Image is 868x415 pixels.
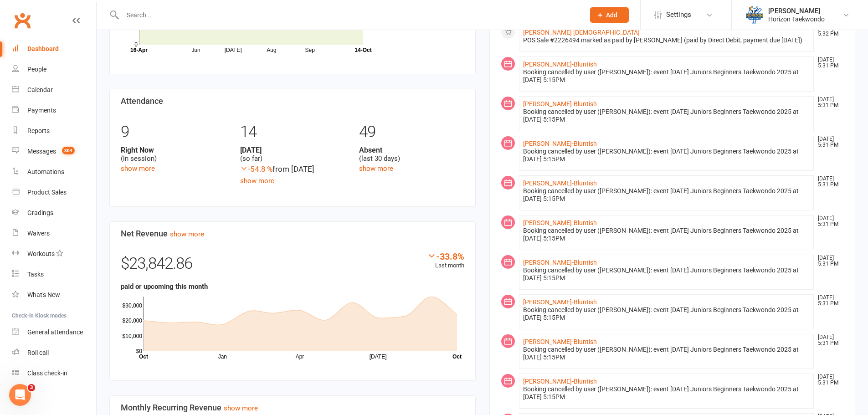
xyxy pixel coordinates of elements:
[813,25,843,37] time: [DATE] 5:32 PM
[27,230,50,237] div: Waivers
[12,59,96,80] a: People
[523,338,597,345] a: [PERSON_NAME]-Bluntish
[523,219,597,226] a: [PERSON_NAME]-Bluntish
[27,328,83,336] div: General attendance
[27,127,50,134] div: Reports
[523,378,597,385] a: [PERSON_NAME]-Bluntish
[121,97,464,106] h3: Attendance
[359,118,464,146] div: 49
[27,291,60,298] div: What's New
[523,227,810,242] div: Booking cancelled by user ([PERSON_NAME]): event [DATE] Juniors Beginners Taekwondo 2025 at [DATE...
[523,68,810,84] div: Booking cancelled by user ([PERSON_NAME]): event [DATE] Juniors Beginners Taekwondo 2025 at [DATE...
[224,404,258,412] a: show more
[28,384,35,391] span: 3
[813,255,843,267] time: [DATE] 5:31 PM
[9,384,31,406] iframe: Intercom live chat
[27,107,56,114] div: Payments
[12,121,96,141] a: Reports
[121,146,226,163] div: (in session)
[121,118,226,146] div: 9
[813,215,843,227] time: [DATE] 5:31 PM
[813,334,843,346] time: [DATE] 5:31 PM
[27,148,56,155] div: Messages
[121,229,464,238] h3: Net Revenue
[813,295,843,307] time: [DATE] 5:31 PM
[813,176,843,188] time: [DATE] 5:31 PM
[523,100,597,108] a: [PERSON_NAME]-Bluntish
[12,162,96,182] a: Automations
[121,282,208,291] strong: paid or upcoming this month
[427,251,464,271] div: Last month
[12,100,96,121] a: Payments
[12,343,96,363] a: Roll call
[523,266,810,282] div: Booking cancelled by user ([PERSON_NAME]): event [DATE] Juniors Beginners Taekwondo 2025 at [DATE...
[523,346,810,361] div: Booking cancelled by user ([PERSON_NAME]): event [DATE] Juniors Beginners Taekwondo 2025 at [DATE...
[27,209,53,216] div: Gradings
[12,285,96,305] a: What's New
[12,39,96,59] a: Dashboard
[813,136,843,148] time: [DATE] 5:31 PM
[768,15,825,23] div: Horizon Taekwondo
[12,244,96,264] a: Workouts
[813,374,843,386] time: [DATE] 5:31 PM
[359,146,464,154] strong: Absent
[121,164,155,173] a: show more
[27,45,59,52] div: Dashboard
[121,403,464,412] h3: Monthly Recurring Revenue
[27,66,46,73] div: People
[427,251,464,261] div: -33.8%
[12,203,96,223] a: Gradings
[523,259,597,266] a: [PERSON_NAME]-Bluntish
[27,369,67,377] div: Class check-in
[523,187,810,203] div: Booking cancelled by user ([PERSON_NAME]): event [DATE] Juniors Beginners Taekwondo 2025 at [DATE...
[27,86,53,93] div: Calendar
[240,164,272,174] span: -54.8 %
[27,168,64,175] div: Automations
[745,6,764,24] img: thumb_image1625461565.png
[359,164,393,173] a: show more
[12,223,96,244] a: Waivers
[12,322,96,343] a: General attendance kiosk mode
[27,189,67,196] div: Product Sales
[170,230,204,238] a: show more
[240,118,345,146] div: 14
[813,97,843,108] time: [DATE] 5:31 PM
[240,146,345,163] div: (so far)
[768,7,825,15] div: [PERSON_NAME]
[523,108,810,123] div: Booking cancelled by user ([PERSON_NAME]): event [DATE] Juniors Beginners Taekwondo 2025 at [DATE...
[523,298,597,306] a: [PERSON_NAME]-Bluntish
[523,61,597,68] a: [PERSON_NAME]-Bluntish
[523,29,640,36] a: [PERSON_NAME] [DEMOGRAPHIC_DATA]
[12,141,96,162] a: Messages 304
[359,146,464,163] div: (last 30 days)
[590,7,629,23] button: Add
[523,179,597,187] a: [PERSON_NAME]-Bluntish
[121,146,226,154] strong: Right Now
[523,140,597,147] a: [PERSON_NAME]-Bluntish
[121,251,464,281] div: $23,842.86
[12,264,96,285] a: Tasks
[523,36,810,44] div: POS Sale #2226494 marked as paid by [PERSON_NAME] (paid by Direct Debit, payment due [DATE])
[240,163,345,175] div: from [DATE]
[523,385,810,401] div: Booking cancelled by user ([PERSON_NAME]): event [DATE] Juniors Beginners Taekwondo 2025 at [DATE...
[813,57,843,69] time: [DATE] 5:31 PM
[27,250,55,257] div: Workouts
[12,182,96,203] a: Product Sales
[11,9,34,32] a: Clubworx
[523,306,810,322] div: Booking cancelled by user ([PERSON_NAME]): event [DATE] Juniors Beginners Taekwondo 2025 at [DATE...
[12,80,96,100] a: Calendar
[27,349,49,356] div: Roll call
[606,11,617,19] span: Add
[240,146,345,154] strong: [DATE]
[27,271,44,278] div: Tasks
[120,9,578,21] input: Search...
[12,363,96,384] a: Class kiosk mode
[523,148,810,163] div: Booking cancelled by user ([PERSON_NAME]): event [DATE] Juniors Beginners Taekwondo 2025 at [DATE...
[240,177,274,185] a: show more
[666,5,691,25] span: Settings
[62,147,75,154] span: 304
